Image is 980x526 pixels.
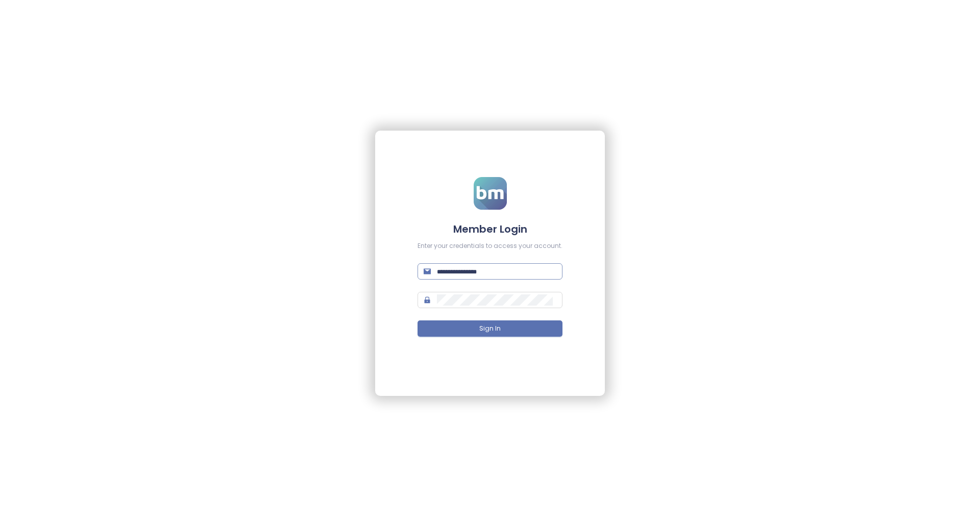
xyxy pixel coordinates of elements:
[418,320,562,337] button: Sign In
[479,324,501,334] span: Sign In
[474,177,507,210] img: logo
[424,268,431,275] span: mail
[418,241,562,251] div: Enter your credentials to access your account.
[418,222,562,236] h4: Member Login
[424,296,431,304] span: lock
